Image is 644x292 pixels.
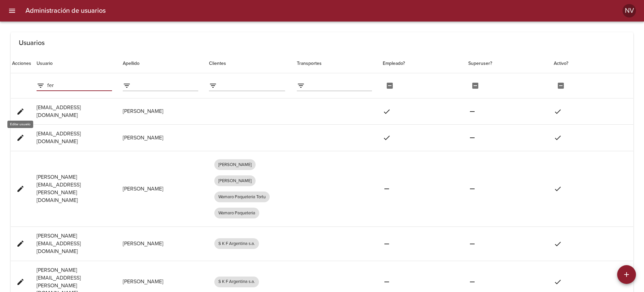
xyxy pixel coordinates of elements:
td: [PERSON_NAME] [117,98,204,125]
span: S K F Argentina s.a. [214,241,259,247]
span: edit [16,278,24,286]
td: [PERSON_NAME][EMAIL_ADDRESS][DOMAIN_NAME] [31,227,117,261]
span: edit [16,108,24,116]
span: Transportes [297,59,332,68]
div: NV [623,4,636,17]
span: check [554,134,570,142]
td: [PERSON_NAME] [117,227,204,261]
span: remove [468,108,484,116]
span: Filtrar [37,82,45,90]
td: [EMAIL_ADDRESS][DOMAIN_NAME] [31,125,117,151]
span: edit [16,240,24,248]
span: remove [383,240,399,248]
span: [PERSON_NAME] [214,178,256,184]
span: edit [16,185,24,193]
span: Wamaro Paqueteria [214,210,259,216]
span: Filtrar [209,82,217,90]
span: check [383,134,399,142]
span: Apellido [123,59,150,68]
span: check [554,108,570,116]
div: Apellido [123,59,140,68]
span: remove [383,278,399,286]
td: [PERSON_NAME][EMAIL_ADDRESS][PERSON_NAME][DOMAIN_NAME] [31,151,117,227]
span: Filtrar [123,82,131,90]
span: S K F Argentina s.a. [214,279,259,285]
td: [PERSON_NAME] [117,125,204,151]
span: Filtrar [297,82,305,90]
span: remove [468,240,484,248]
span: Activo? [554,59,579,68]
span: Empleado? [383,59,416,68]
div: Usuario [37,59,53,68]
span: check [554,185,570,193]
button: Editar usuario [12,274,29,290]
span: remove [468,134,484,142]
span: Wamaro Paqueteria Tortu [214,194,270,200]
span: remove [383,185,399,193]
h6: Usuarios [19,38,45,48]
div: Empleado? [383,59,405,68]
td: [PERSON_NAME] [117,151,204,227]
span: remove [468,278,484,286]
button: menu [4,3,20,19]
span: Superuser? [468,59,503,68]
div: Superuser? [468,59,492,68]
div: Activo? [554,59,568,68]
input: filter data by Clientes [220,80,285,91]
span: edit [16,134,24,142]
h6: Administración de usuarios [25,5,106,16]
button: Agregar usuario [617,265,636,284]
span: check [383,108,399,116]
span: Clientes [209,59,237,68]
input: filter data by Apellido [133,80,198,91]
div: Clientes [209,59,226,68]
button: Editar usuario [12,236,29,252]
input: filter data by Usuario [47,80,112,91]
td: [EMAIL_ADDRESS][DOMAIN_NAME] [31,98,117,125]
span: Usuario [37,59,63,68]
div: Transportes [297,59,322,68]
button: Editar usuario [12,130,29,146]
span: remove [468,185,484,193]
span: check [554,278,570,286]
input: filter data by Transportes [308,80,372,91]
span: check [554,240,570,248]
span: [PERSON_NAME] [214,162,256,168]
button: Editar usuario [12,181,29,197]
